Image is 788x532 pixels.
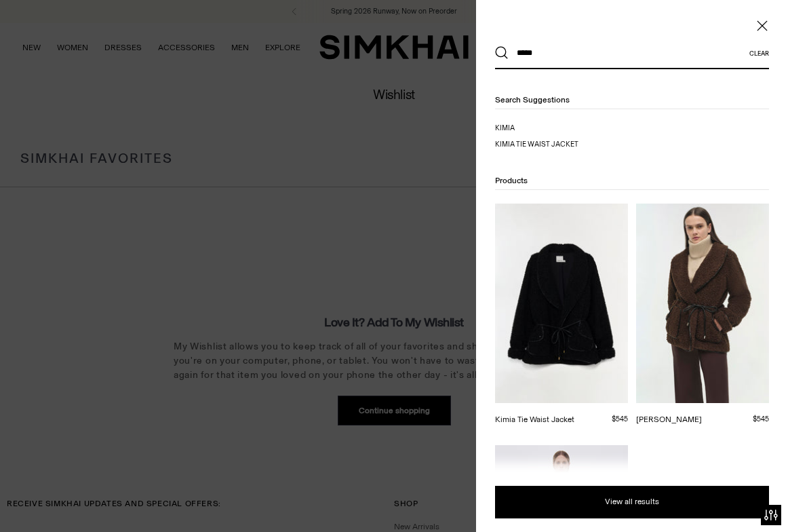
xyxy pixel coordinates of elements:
a: kimia [495,123,628,134]
span: $545 [612,415,628,423]
iframe: Sign Up via Text for Offers [11,480,136,521]
span: kimia tie waist jacket [495,140,578,149]
button: Clear [749,50,769,57]
a: Kimia Tie Waist Jacket Kimia Tie Waist Jacket $545 [495,204,628,426]
img: Kimia Jacket [636,204,769,403]
img: Kimia Tie Waist Jacket [495,204,628,403]
a: Kimia Jacket [PERSON_NAME] $545 [636,204,769,426]
span: kimia [495,123,515,132]
span: Search suggestions [495,95,570,104]
button: Close [755,19,769,33]
button: Search [495,46,509,60]
div: Kimia Tie Waist Jacket [495,414,574,426]
a: kimia tie waist jacket [495,139,628,150]
span: Products [495,176,528,185]
span: $545 [753,415,769,423]
button: View all results [495,486,769,518]
input: What are you looking for? [509,38,749,68]
div: [PERSON_NAME] [636,414,702,426]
